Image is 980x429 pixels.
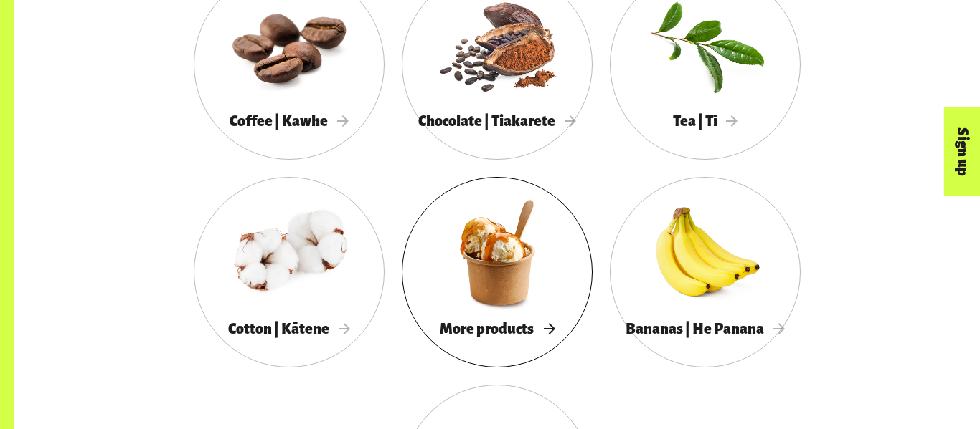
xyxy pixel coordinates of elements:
span: Coffee | Kawhe [230,113,349,129]
span: Bananas | He Panana [626,321,785,337]
a: Bananas | He Panana [610,177,801,367]
span: Tea | Tī [673,113,738,129]
a: Cotton | Kātene [194,177,385,367]
span: More products [440,321,555,337]
a: More products [402,177,593,367]
span: Cotton | Kātene [228,321,350,337]
span: Chocolate | Tiakarete [418,113,576,129]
